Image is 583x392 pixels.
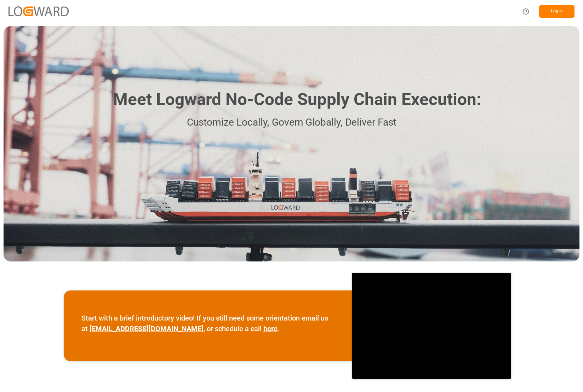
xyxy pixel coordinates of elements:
[539,5,575,18] button: Log In
[518,4,534,19] button: Help Center
[113,87,481,112] h1: Meet Logward No-Code Supply Chain Execution:
[102,115,481,131] p: Customize Locally, Govern Globally, Deliver Fast
[8,6,69,16] img: Logward_new_orange.png
[90,324,204,333] a: [EMAIL_ADDRESS][DOMAIN_NAME]
[81,313,334,334] p: Start with a brief introductory video! If you still need some orientation email us at , or schedu...
[263,324,278,333] a: here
